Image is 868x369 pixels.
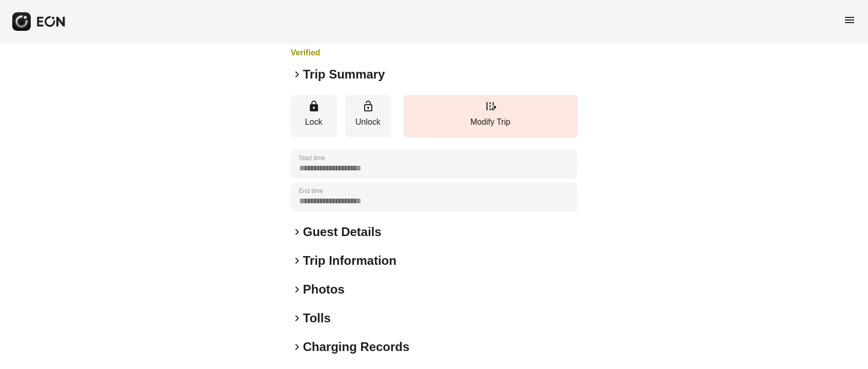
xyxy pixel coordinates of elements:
span: keyboard_arrow_right [291,226,303,238]
span: keyboard_arrow_right [291,68,303,81]
h2: Tolls [303,310,331,326]
span: keyboard_arrow_right [291,341,303,353]
p: Lock [296,116,332,128]
button: Modify Trip [404,95,578,138]
span: lock [308,100,320,112]
h3: Verified [291,47,417,59]
h2: Guest Details [303,224,382,240]
p: Unlock [350,116,386,128]
h2: Photos [303,281,345,298]
span: keyboard_arrow_right [291,312,303,324]
span: keyboard_arrow_right [291,255,303,267]
span: menu [843,14,856,26]
button: Unlock [345,95,391,138]
button: Lock [291,95,337,138]
p: Modify Trip [409,116,573,128]
h2: Charging Records [303,339,410,355]
h2: Trip Information [303,253,397,269]
span: edit_road [484,100,497,112]
h2: Trip Summary [303,66,385,83]
span: keyboard_arrow_right [291,283,303,296]
span: lock_open [362,100,374,112]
